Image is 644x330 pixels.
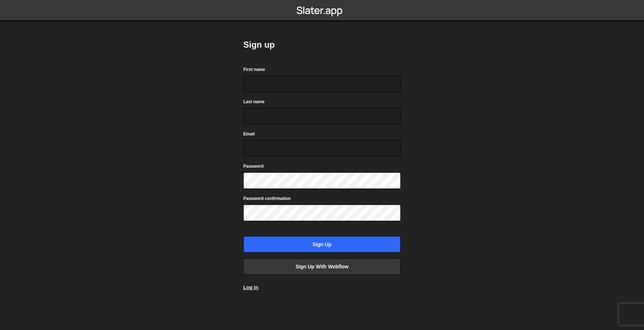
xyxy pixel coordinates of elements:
[243,284,258,290] a: Log in
[243,39,401,51] h2: Sign up
[243,66,265,73] label: First name
[243,163,264,170] label: Password
[243,258,401,275] a: Sign up with Webflow
[243,130,255,138] label: Email
[243,98,264,105] label: Last name
[243,195,291,202] label: Password confirmation
[243,236,401,253] input: Sign up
